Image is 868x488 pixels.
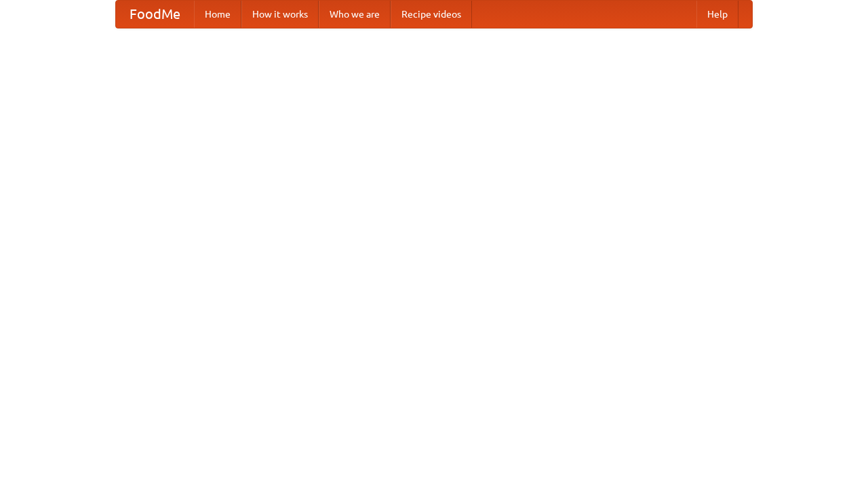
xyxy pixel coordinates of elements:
[194,1,241,28] a: Home
[391,1,472,28] a: Recipe videos
[241,1,319,28] a: How it works
[696,1,738,28] a: Help
[319,1,391,28] a: Who we are
[116,1,194,28] a: FoodMe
